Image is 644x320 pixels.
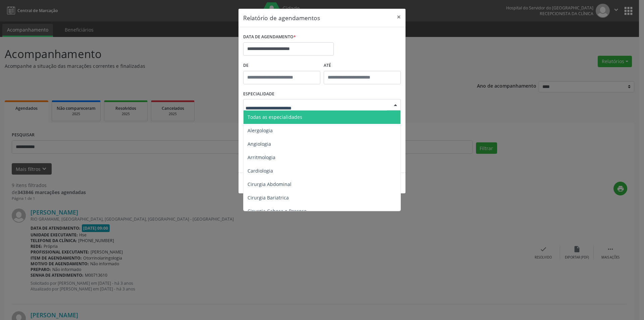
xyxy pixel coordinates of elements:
[248,127,273,134] span: Alergologia
[392,9,406,25] button: Close
[248,141,271,147] span: Angiologia
[243,13,320,22] h5: Relatório de agendamentos
[248,208,307,214] span: Cirurgia Cabeça e Pescoço
[324,60,401,71] label: ATÉ
[248,181,291,187] span: Cirurgia Abdominal
[248,194,289,201] span: Cirurgia Bariatrica
[243,60,320,71] label: De
[243,89,274,99] label: ESPECIALIDADE
[248,114,302,120] span: Todas as especialidades
[248,168,273,174] span: Cardiologia
[248,154,275,161] span: Arritmologia
[243,32,296,42] label: DATA DE AGENDAMENTO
